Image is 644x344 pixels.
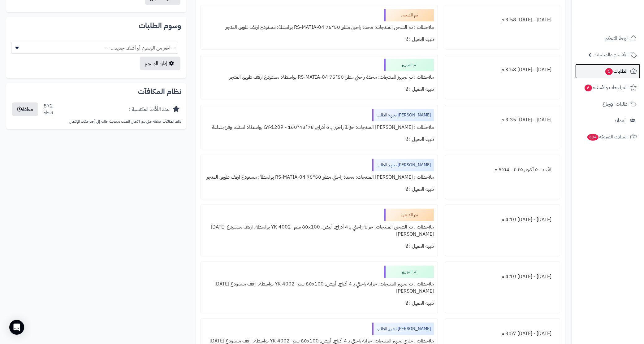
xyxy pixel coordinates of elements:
div: ملاحظات : تم الشحن المنتجات: خزانة راحتي بـ 4 أدراج, أبيض, ‎80x100 سم‏ -YK-4002 بواسطة: ارفف مستو... [205,221,434,240]
span: 6 [585,85,592,91]
span: -- اختر من الوسوم أو أضف جديد... -- [11,42,178,54]
div: [DATE] - [DATE] 3:57 م [449,328,556,340]
span: -- اختر من الوسوم أو أضف جديد... -- [11,42,178,54]
a: العملاء [575,113,640,128]
div: 872 [44,102,53,117]
span: الأقسام والمنتجات [594,50,628,59]
div: ملاحظات : تم تجهيز المنتجات: خزانة راحتي بـ 4 أدراج, أبيض, ‎80x100 سم‏ -YK-4002 بواسطة: ارفف مستو... [205,278,434,297]
span: طلبات الإرجاع [603,100,628,108]
div: [DATE] - [DATE] 4:10 م [449,214,556,226]
a: إدارة الوسوم [140,57,180,70]
a: لوحة التحكم [575,31,640,46]
a: الطلبات1 [575,64,640,79]
div: [DATE] - [DATE] 3:58 م [449,14,556,26]
span: لوحة التحكم [605,34,628,43]
div: الأحد - ٥ أكتوبر ٢٠٢٥ - 5:04 م [449,164,556,176]
h2: وسوم الطلبات [11,22,181,29]
div: ملاحظات : تم الشحن المنتجات: مخدة راحتي مطرز 50*75 RS-MATIA-04 بواسطة: مستودع ارفف طويق المتجر [205,21,434,33]
div: تم التجهيز [384,59,434,71]
div: عدد النِّقَاط المكتسبة : [129,106,170,113]
div: تنبيه العميل : لا [205,83,434,95]
div: Open Intercom Messenger [9,320,24,335]
span: 604 [587,134,599,141]
div: تنبيه العميل : لا [205,183,434,195]
span: الطلبات [605,67,628,76]
div: تنبيه العميل : لا [205,133,434,146]
h2: نظام المكافآت [11,88,181,95]
div: [DATE] - [DATE] 3:35 م [449,114,556,126]
span: السلات المتروكة [587,133,628,141]
a: طلبات الإرجاع [575,97,640,111]
div: تم التجهيز [384,266,434,278]
div: ملاحظات : تم تجهيز المنتجات: مخدة راحتي مطرز 50*75 RS-MATIA-04 بواسطة: مستودع ارفف طويق المتجر [205,71,434,83]
span: 1 [605,68,613,75]
div: تنبيه العميل : لا [205,240,434,252]
button: معلقة [12,102,38,116]
div: تم الشحن [384,9,434,21]
p: نقاط المكافآت معلقة حتى يتم اكتمال الطلب بتحديث حالته إلى أحد حالات الإكتمال [11,119,181,124]
div: ملاحظات : [PERSON_NAME] المنتجات: خزانة راحتي بـ 6 أدراج, 78*48*160 - GY-1209 بواسطة: استلام وفرز... [205,121,434,133]
div: [DATE] - [DATE] 4:10 م [449,271,556,283]
span: المراجعات والأسئلة [584,83,628,92]
div: تم الشحن [384,209,434,221]
div: [PERSON_NAME] تجهيز الطلب [372,323,434,335]
a: السلات المتروكة604 [575,129,640,144]
div: تنبيه العميل : لا [205,297,434,309]
a: المراجعات والأسئلة6 [575,80,640,95]
div: ملاحظات : [PERSON_NAME] المنتجات: مخدة راحتي مطرز 50*75 RS-MATIA-04 بواسطة: مستودع ارفف طويق المتجر [205,171,434,183]
div: تنبيه العميل : لا [205,33,434,46]
div: [PERSON_NAME] تجهيز الطلب [372,109,434,121]
img: logo-2.png [602,17,638,30]
div: نقطة [44,109,53,116]
span: العملاء [615,116,627,125]
div: [DATE] - [DATE] 3:58 م [449,64,556,76]
div: [PERSON_NAME] تجهيز الطلب [372,159,434,171]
